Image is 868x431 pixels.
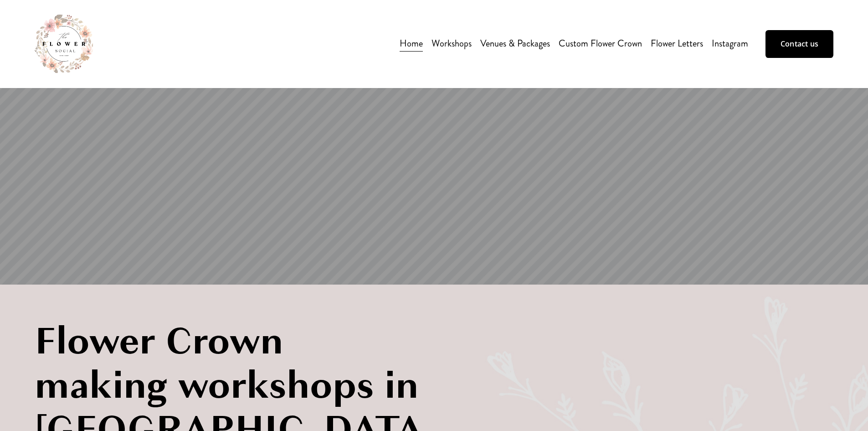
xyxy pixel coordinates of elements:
a: Contact us [765,30,833,57]
a: Flower Letters [651,36,703,52]
a: Instagram [712,36,748,52]
a: Venues & Packages [480,36,550,52]
img: The Flower Social [35,15,93,73]
span: Workshops [431,36,472,52]
a: folder dropdown [431,36,472,52]
a: Home [400,36,423,52]
a: Custom Flower Crown [559,36,642,52]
